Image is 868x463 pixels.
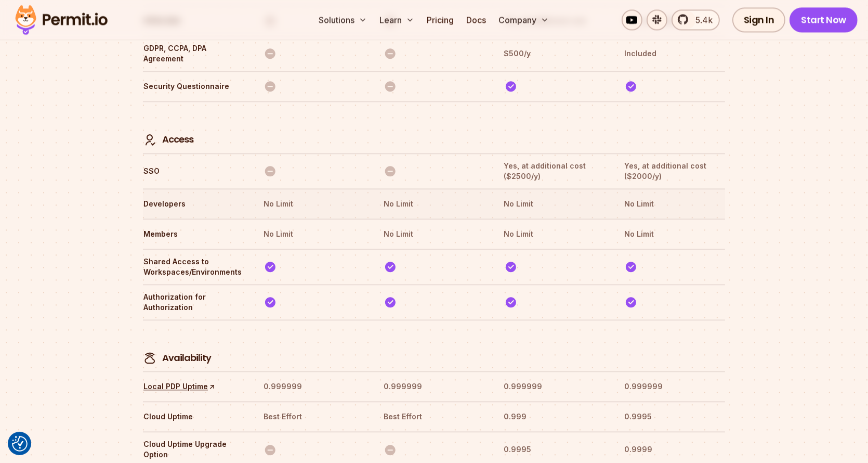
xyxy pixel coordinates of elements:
th: 0.9999 [624,439,725,460]
th: No Limit [504,196,605,212]
th: Authorization for Authorization [143,291,244,313]
button: Company [494,9,553,30]
th: No Limit [624,226,725,242]
th: No Limit [624,196,725,212]
th: Best Effort [383,408,484,425]
a: 5.4k [672,9,720,30]
th: Developers [143,196,244,212]
th: No Limit [263,226,364,242]
button: Solutions [314,9,371,30]
th: Shared Access to Workspaces/Environments [143,256,244,278]
th: 0.999999 [383,378,484,395]
th: 0.9995 [504,439,605,460]
button: Consent Preferences [12,436,28,452]
th: Yes, at additional cost ($2500/y) [504,160,605,182]
th: 0.999999 [504,378,605,395]
th: Members [143,226,244,242]
th: Cloud Uptime [143,408,244,425]
th: Cloud Uptime Upgrade Option [143,439,244,460]
h4: Access [162,133,193,146]
th: No Limit [383,196,484,212]
h4: Availability [162,352,211,365]
th: Yes, at additional cost ($2000/y) [624,160,725,182]
th: No Limit [263,196,364,212]
th: SSO [143,160,244,182]
th: 0.999999 [263,378,364,395]
th: $500/y [504,43,605,65]
a: Docs [462,9,490,30]
th: No Limit [383,226,484,242]
a: Start Now [790,7,858,32]
a: Pricing [423,9,458,30]
th: No Limit [504,226,605,242]
img: Access [143,133,156,146]
th: GDPR, CCPA, DPA Agreement [143,43,244,65]
th: Best Effort [263,408,364,425]
a: Sign In [732,7,786,32]
span: ↑ [205,380,218,393]
th: Included [624,43,725,65]
img: Revisit consent button [12,436,28,452]
img: Availability [143,352,156,364]
button: Learn [375,9,418,30]
span: 5.4k [689,14,713,26]
th: 0.999999 [624,378,725,395]
img: Permit logo [10,2,112,37]
th: 0.999 [504,408,605,425]
th: Security Questionnaire [143,78,244,95]
th: 0.9995 [624,408,725,425]
a: Local PDP Uptime↑ [143,381,215,392]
